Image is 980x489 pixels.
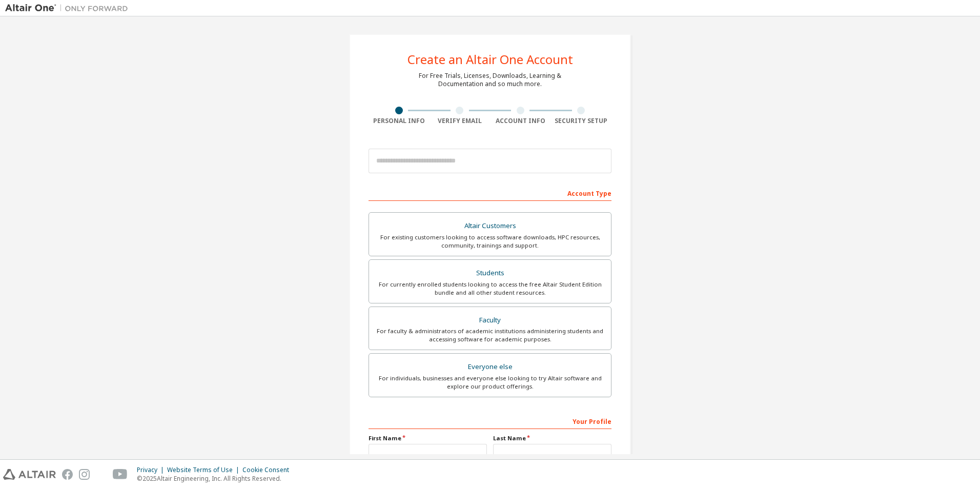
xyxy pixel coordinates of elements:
div: Privacy [137,466,167,474]
div: Altair Customers [375,219,605,233]
div: For Free Trials, Licenses, Downloads, Learning & Documentation and so much more. [419,72,561,88]
div: For faculty & administrators of academic institutions administering students and accessing softwa... [375,327,605,343]
div: Students [375,266,605,280]
img: Altair One [5,3,133,13]
div: Your Profile [369,413,611,429]
div: Account Info [490,117,551,125]
img: youtube.svg [113,469,128,480]
img: altair_logo.svg [3,469,56,480]
div: For currently enrolled students looking to access the free Altair Student Edition bundle and all ... [375,280,605,297]
div: Personal Info [369,117,430,125]
div: For individuals, businesses and everyone else looking to try Altair software and explore our prod... [375,374,605,391]
div: Everyone else [375,360,605,374]
div: For existing customers looking to access software downloads, HPC resources, community, trainings ... [375,233,605,250]
div: Create an Altair One Account [407,53,573,66]
div: Cookie Consent [242,466,295,474]
div: Faculty [375,313,605,328]
div: Verify Email [430,117,491,125]
label: First Name [369,434,487,442]
div: Security Setup [551,117,612,125]
img: facebook.svg [62,469,73,480]
div: Account Type [369,185,611,201]
label: Last Name [493,434,611,442]
div: Website Terms of Use [167,466,242,474]
p: © 2025 Altair Engineering, Inc. All Rights Reserved. [137,474,295,483]
img: instagram.svg [79,469,90,480]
